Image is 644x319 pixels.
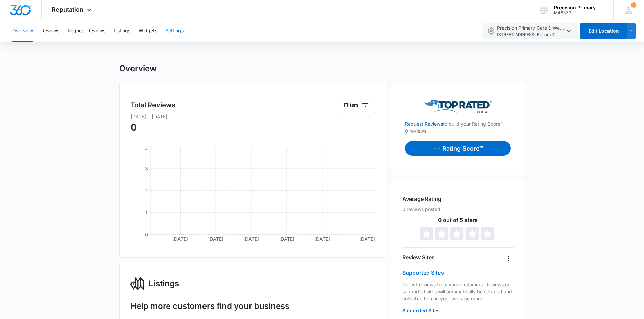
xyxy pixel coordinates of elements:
h4: Average Rating [402,195,442,203]
button: Settings [165,20,184,42]
div: account id [554,10,603,15]
p: [DATE] - [DATE] [130,113,376,120]
span: 0 [130,122,137,133]
button: Filters [337,97,375,113]
tspan: 0 [145,232,148,237]
a: Supported Sites [402,269,444,276]
button: Overflow Menu [503,253,514,264]
tspan: [DATE] [208,236,223,242]
p: -- [433,144,442,153]
tspan: [DATE] [314,236,330,242]
tspan: [DATE] [172,236,188,242]
tspan: [DATE] [279,236,294,242]
h5: Total Reviews [130,100,175,110]
h1: Overview [119,63,157,74]
button: Widgets [139,20,157,42]
a: Supported Sites [402,308,440,313]
p: to build your Rating Score™ [405,113,511,127]
p: 0 out of 5 stars [402,217,514,223]
tspan: 2 [145,188,148,193]
img: Top Rated Local Logo [424,100,492,113]
button: Request Reviews [68,20,105,42]
h3: Listings [149,277,179,290]
tspan: [DATE] [243,236,259,242]
p: 0 reviews posted [402,206,514,213]
button: Edit Location [580,23,627,39]
h4: Review Sites [402,253,435,261]
tspan: [DATE] [359,236,375,242]
p: 0 reviews [405,127,511,134]
p: Collect reviews from your customers. Reviews on supported sites will automatically be scraped and... [402,281,514,302]
tspan: 4 [145,146,148,152]
span: [STREET_ADDRESS] , Fishers , IN [497,32,565,38]
h1: Help more customers find your business [130,301,289,311]
button: Listings [114,20,130,42]
a: Request Reviews [405,121,443,127]
tspan: 3 [145,166,148,171]
button: Overview [12,20,33,42]
p: Rating Score™ [442,144,483,153]
button: Reviews [41,20,59,42]
button: Precision Primary Care & Wellness[STREET_ADDRESS],Fishers,IN [482,23,578,39]
span: Reputation [52,6,84,13]
div: notifications count [631,2,636,8]
div: account name [554,5,603,10]
tspan: 1 [145,210,148,215]
span: Precision Primary Care & Wellness [497,24,565,38]
span: 1 [631,2,636,8]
